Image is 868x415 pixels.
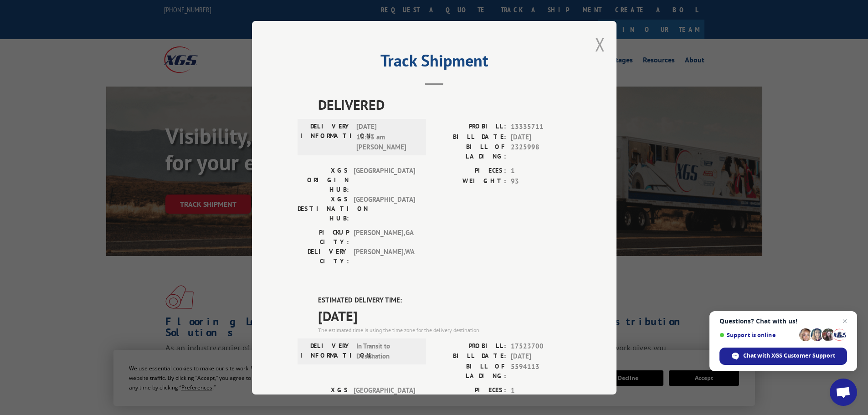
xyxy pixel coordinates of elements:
span: 13335711 [511,122,571,132]
span: [DATE] 10:13 am [PERSON_NAME] [356,122,418,153]
span: 1 [511,166,571,176]
span: [PERSON_NAME] , WA [354,247,415,266]
span: DELIVERED [318,94,571,115]
label: PROBILL: [434,122,506,132]
h2: Track Shipment [298,54,571,72]
label: PIECES: [434,166,506,176]
span: [DATE] [318,305,571,326]
label: ESTIMATED DELIVERY TIME: [318,295,571,306]
label: DELIVERY INFORMATION: [300,341,352,361]
label: WEIGHT: [434,176,506,186]
span: In Transit to Destination [356,341,418,361]
span: [GEOGRAPHIC_DATA] [354,166,415,195]
span: 17523700 [511,341,571,351]
label: BILL OF LADING: [434,142,506,161]
span: [GEOGRAPHIC_DATA] [354,195,415,223]
button: Close modal [595,32,605,56]
label: PIECES: [434,385,506,395]
label: XGS ORIGIN HUB: [298,385,349,414]
span: [DATE] [511,351,571,362]
label: PICKUP CITY: [298,228,349,247]
label: XGS DESTINATION HUB: [298,195,349,223]
label: XGS ORIGIN HUB: [298,166,349,195]
div: Open chat [830,379,857,406]
span: 2325998 [511,142,571,161]
span: Chat with XGS Customer Support [743,352,835,360]
label: BILL OF LADING: [434,361,506,380]
label: BILL DATE: [434,132,506,142]
div: The estimated time is using the time zone for the delivery destination. [318,326,571,334]
label: PROBILL: [434,341,506,351]
div: Chat with XGS Customer Support [719,348,847,365]
label: DELIVERY INFORMATION: [300,122,352,153]
span: Questions? Chat with us! [719,318,847,325]
span: Close chat [839,316,850,327]
span: 5594113 [511,361,571,380]
label: BILL DATE: [434,351,506,362]
span: [PERSON_NAME] , GA [354,228,415,247]
span: 93 [511,176,571,186]
span: [DATE] [511,132,571,142]
label: DELIVERY CITY: [298,247,349,266]
span: [GEOGRAPHIC_DATA] [354,385,415,414]
span: Support is online [719,332,796,338]
span: 1 [511,385,571,395]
